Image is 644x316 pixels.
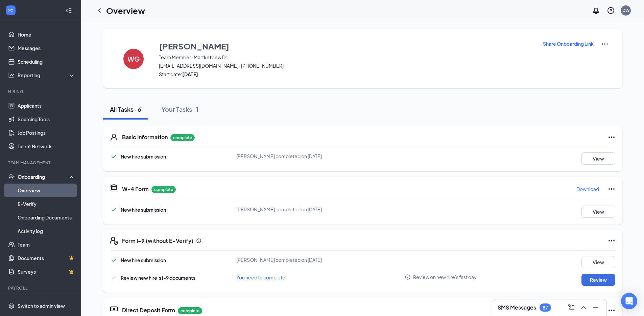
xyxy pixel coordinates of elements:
span: Review on new hire's first day [413,274,477,280]
svg: Ellipses [607,133,616,141]
svg: Ellipses [607,185,616,193]
div: Switch to admin view [18,302,65,309]
svg: Ellipses [607,237,616,245]
h5: W-4 Form [122,185,149,193]
p: Share Onboarding Link [543,40,594,47]
span: [EMAIL_ADDRESS][DOMAIN_NAME] · [PHONE_NUMBER] [159,62,534,69]
button: View [581,152,615,165]
div: Hiring [8,89,74,94]
span: Start date: [159,71,534,78]
strong: [DATE] [182,71,198,77]
h5: Basic Information [122,133,168,141]
div: Open Intercom Messenger [621,293,637,309]
svg: Notifications [592,6,600,15]
span: [PERSON_NAME] completed on [DATE] [236,206,322,212]
h5: Direct Deposit Form [122,307,175,314]
p: Download [576,186,599,192]
svg: Info [196,238,201,244]
a: Messages [18,41,75,55]
a: Home [18,28,75,41]
svg: Info [405,274,411,280]
button: WG [117,40,150,78]
p: complete [151,186,176,193]
button: ComposeMessage [566,302,577,313]
div: Team Management [8,160,74,166]
a: Team [18,238,75,251]
p: complete [178,307,202,314]
button: [PERSON_NAME] [159,40,534,52]
img: More Actions [601,40,609,48]
a: DocumentsCrown [18,251,75,265]
svg: WorkstreamLogo [7,7,14,14]
p: complete [170,134,195,141]
svg: Settings [8,302,15,309]
svg: Checkmark [110,274,118,282]
a: Sourcing Tools [18,112,75,126]
svg: Collapse [65,7,72,14]
a: Applicants [18,99,75,112]
svg: Analysis [8,72,15,79]
button: Review [581,274,615,286]
span: New hire submission [121,257,166,263]
a: Scheduling [18,55,75,68]
div: All Tasks · 6 [110,105,141,113]
a: SurveysCrown [18,265,75,278]
svg: Checkmark [110,152,118,161]
span: [PERSON_NAME] completed on [DATE] [236,257,322,263]
svg: DirectDepositIcon [110,305,118,313]
a: Activity log [18,224,75,238]
span: You need to complete [236,274,285,280]
svg: Ellipses [607,306,616,314]
a: E-Verify [18,197,75,211]
button: Download [576,184,599,194]
svg: TaxGovernmentIcon [110,184,118,192]
span: Review new hire’s I-9 documents [121,275,195,281]
svg: FormI9EVerifyIcon [110,237,118,245]
h3: [PERSON_NAME] [159,40,229,52]
h1: Overview [106,5,145,16]
div: Your Tasks · 1 [162,105,198,113]
a: Talent Network [18,140,75,153]
svg: QuestionInfo [607,6,615,15]
div: Reporting [18,72,76,79]
h3: SMS Messages [498,304,536,311]
svg: Checkmark [110,206,118,214]
a: Job Postings [18,126,75,140]
svg: ChevronLeft [95,6,103,15]
button: Share Onboarding Link [543,40,594,47]
button: Minimize [590,302,601,313]
a: Onboarding Documents [18,211,75,224]
span: New hire submission [121,207,166,213]
svg: ComposeMessage [567,303,575,312]
svg: Checkmark [110,256,118,264]
svg: Minimize [592,303,600,312]
button: ChevronUp [578,302,589,313]
div: 87 [543,305,548,311]
button: View [581,256,615,268]
h5: Form I-9 (without E-Verify) [122,237,193,245]
div: Payroll [8,285,74,291]
div: Onboarding [18,173,70,180]
a: Overview [18,184,75,197]
svg: ChevronUp [579,303,588,312]
svg: UserCheck [8,173,15,180]
span: [PERSON_NAME] completed on [DATE] [236,153,322,159]
div: DW [622,7,629,13]
button: View [581,206,615,218]
h4: WG [127,57,140,61]
span: New hire submission [121,153,166,160]
svg: User [110,133,118,141]
span: Team Member · Martketview Dr [159,54,534,61]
